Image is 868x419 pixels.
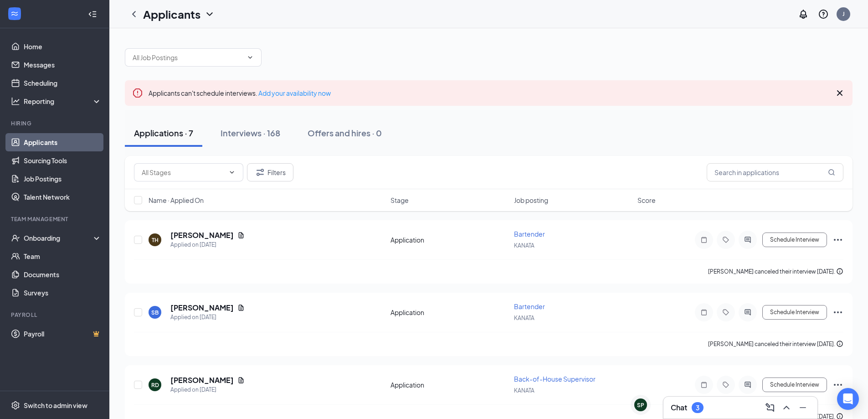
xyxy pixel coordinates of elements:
[24,133,102,151] a: Applicants
[720,309,731,316] svg: Tag
[514,230,545,238] span: Bartender
[149,196,204,205] span: Name · Applied On
[707,163,843,181] input: Search in applications
[24,247,102,265] a: Team
[836,340,843,347] svg: Info
[720,381,731,388] svg: Tag
[308,127,382,139] div: Offers and hires · 0
[832,234,843,245] svg: Ellipses
[708,340,843,349] div: [PERSON_NAME] canceled their interview [DATE].
[671,403,687,413] h3: Chat
[696,404,699,412] div: 3
[797,402,808,413] svg: Minimize
[258,89,331,97] a: Add your availability now
[170,240,245,249] div: Applied on [DATE]
[24,188,102,206] a: Talent Network
[204,9,215,20] svg: ChevronDown
[390,235,508,244] div: Application
[699,381,709,388] svg: Note
[247,54,254,61] svg: ChevronDown
[637,196,656,205] span: Score
[24,284,102,302] a: Surveys
[24,401,87,410] div: Switch to admin view
[88,10,97,19] svg: Collapse
[11,215,100,223] div: Team Management
[763,400,777,415] button: ComposeMessage
[143,6,200,22] h1: Applicants
[742,381,753,388] svg: ActiveChat
[255,167,266,178] svg: Filter
[11,311,100,319] div: Payroll
[837,388,859,410] div: Open Intercom Messenger
[170,230,234,240] h5: [PERSON_NAME]
[699,309,709,316] svg: Note
[24,97,102,106] div: Reporting
[228,169,236,176] svg: ChevronDown
[762,305,827,320] button: Schedule Interview
[832,307,843,318] svg: Ellipses
[699,236,709,243] svg: Note
[762,233,827,247] button: Schedule Interview
[24,151,102,170] a: Sourcing Tools
[11,233,20,243] svg: UserCheck
[24,74,102,92] a: Scheduling
[11,401,20,410] svg: Settings
[152,236,159,244] div: TH
[133,52,243,62] input: All Job Postings
[170,385,245,394] div: Applied on [DATE]
[514,196,548,205] span: Job posting
[11,97,20,106] svg: Analysis
[514,375,596,383] span: Back-of-House Supervisor
[24,265,102,284] a: Documents
[24,170,102,188] a: Job Postings
[514,387,534,394] span: KANATA
[170,313,245,322] div: Applied on [DATE]
[762,378,827,392] button: Schedule Interview
[132,88,143,98] svg: Error
[637,401,644,409] div: SP
[237,232,245,239] svg: Document
[818,9,829,20] svg: QuestionInfo
[170,375,234,385] h5: [PERSON_NAME]
[170,303,234,313] h5: [PERSON_NAME]
[514,315,534,321] span: KANATA
[514,302,545,310] span: Bartender
[832,379,843,390] svg: Ellipses
[128,9,139,20] svg: ChevronLeft
[834,88,845,98] svg: Cross
[24,37,102,56] a: Home
[11,119,100,127] div: Hiring
[842,10,845,18] div: J
[149,89,331,97] span: Applicants can't schedule interviews.
[10,9,19,18] svg: WorkstreamLogo
[742,309,753,316] svg: ActiveChat
[779,400,794,415] button: ChevronUp
[796,400,810,415] button: Minimize
[708,267,843,276] div: [PERSON_NAME] canceled their interview [DATE].
[742,236,753,243] svg: ActiveChat
[151,381,159,389] div: RD
[221,127,280,139] div: Interviews · 168
[765,402,776,413] svg: ComposeMessage
[134,127,193,139] div: Applications · 7
[798,9,809,20] svg: Notifications
[720,236,731,243] svg: Tag
[828,169,835,176] svg: MagnifyingGlass
[237,377,245,384] svg: Document
[390,308,508,317] div: Application
[247,163,293,181] button: Filter Filters
[390,380,508,389] div: Application
[514,242,534,249] span: KANATA
[781,402,792,413] svg: ChevronUp
[390,196,409,205] span: Stage
[836,268,843,275] svg: Info
[24,233,94,243] div: Onboarding
[237,304,245,311] svg: Document
[24,325,102,343] a: PayrollCrown
[142,167,225,177] input: All Stages
[151,309,159,316] div: SB
[24,56,102,74] a: Messages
